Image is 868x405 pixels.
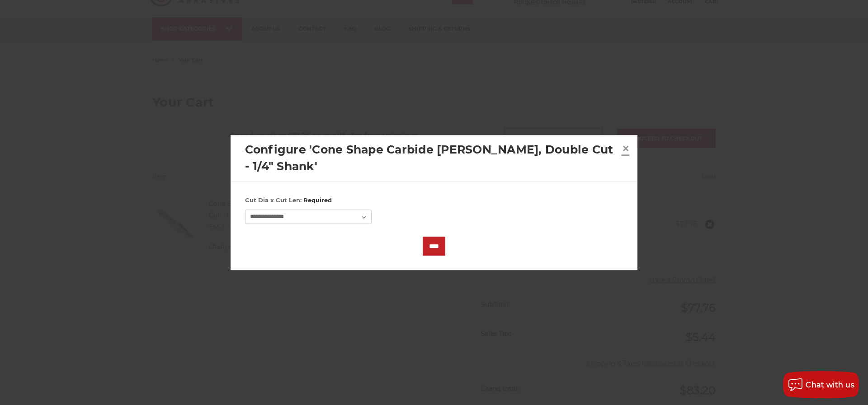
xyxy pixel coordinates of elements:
span: × [622,140,630,157]
label: Cut Dia x Cut Len: [245,196,623,205]
small: Required [303,196,332,204]
button: Chat with us [783,371,859,398]
a: Close [618,141,633,156]
span: Chat with us [806,381,854,389]
h2: Configure 'Cone Shape Carbide [PERSON_NAME], Double Cut - 1/4" Shank' [245,141,618,175]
